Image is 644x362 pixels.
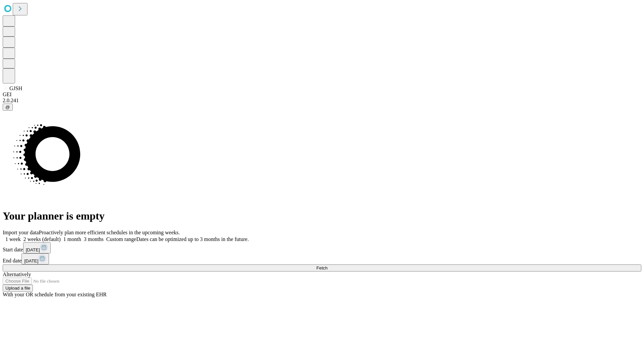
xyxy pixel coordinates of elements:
span: GJSH [9,85,22,91]
span: Dates can be optimized up to 3 months in the future. [136,236,249,242]
span: [DATE] [26,247,40,252]
div: GEI [3,92,641,98]
span: Import your data [3,230,39,235]
div: 2.0.241 [3,98,641,104]
span: 1 month [63,236,81,242]
button: Fetch [3,264,641,271]
div: End date [3,253,641,264]
span: With your OR schedule from your existing EHR [3,292,107,297]
span: Alternatively [3,271,31,277]
span: @ [5,105,10,110]
span: Proactively plan more efficient schedules in the upcoming weeks. [39,230,180,235]
button: @ [3,104,13,111]
span: Fetch [316,265,327,270]
span: 1 week [5,236,21,242]
div: Start date [3,242,641,253]
span: Custom range [106,236,136,242]
button: Upload a file [3,285,33,292]
h1: Your planner is empty [3,210,641,222]
span: [DATE] [24,258,38,263]
button: [DATE] [23,242,51,253]
span: 2 weeks (default) [23,236,61,242]
button: [DATE] [21,253,49,264]
span: 3 months [84,236,104,242]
